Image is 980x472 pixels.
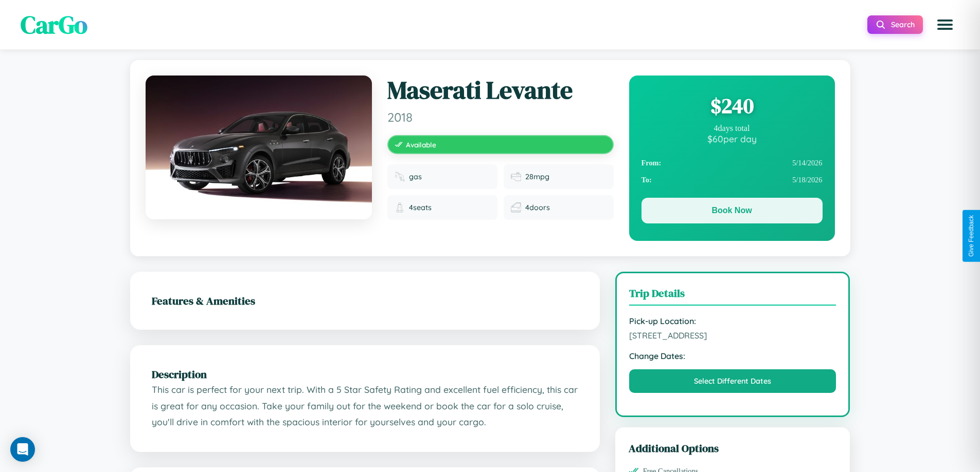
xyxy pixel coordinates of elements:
[395,202,405,213] img: Seats
[642,198,823,223] button: Book Now
[152,293,578,308] h2: Features & Amenities
[629,369,836,393] button: Select Different Dates
[642,124,823,133] div: 4 days total
[152,382,578,430] p: This car is perfect for your next trip. With a 5 Star Safety Rating and excellent fuel efficiency...
[387,109,614,125] span: 2018
[931,10,959,39] button: Open menu
[525,172,549,181] span: 28 mpg
[642,92,823,120] div: $ 240
[642,133,823,144] div: $ 60 per day
[21,8,87,42] span: CarGo
[891,20,915,29] span: Search
[642,176,652,184] strong: To:
[152,367,578,382] h2: Description
[511,172,521,182] img: Fuel efficiency
[146,75,372,219] img: Maserati Levante 2018
[867,15,923,34] button: Search
[629,441,837,456] h3: Additional Options
[642,155,823,172] div: 5 / 14 / 2026
[642,159,662,167] strong: From:
[511,202,521,213] img: Doors
[10,437,35,462] div: Open Intercom Messenger
[409,172,422,181] span: gas
[629,351,836,361] strong: Change Dates:
[406,140,436,149] span: Available
[629,316,836,326] strong: Pick-up Location:
[629,286,836,306] h3: Trip Details
[642,172,823,188] div: 5 / 18 / 2026
[387,75,614,105] h1: Maserati Levante
[395,172,405,182] img: Fuel type
[968,215,975,257] div: Give Feedback
[629,330,836,341] span: [STREET_ADDRESS]
[525,203,550,212] span: 4 doors
[409,203,432,212] span: 4 seats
